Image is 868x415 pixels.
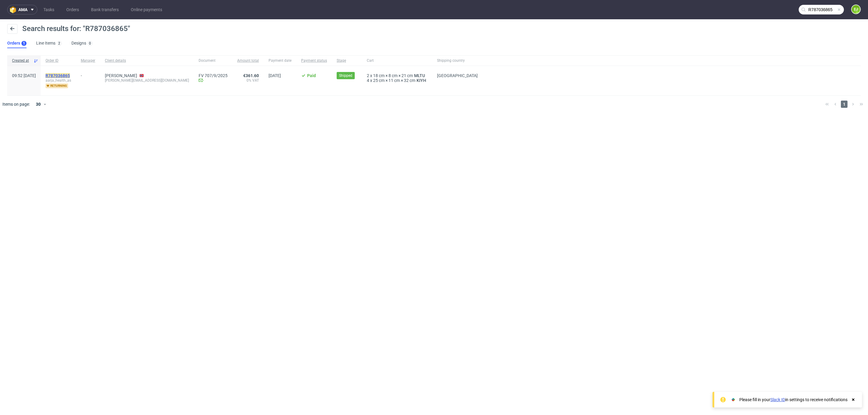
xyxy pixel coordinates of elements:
[413,73,426,78] a: MLTU
[739,397,848,403] div: Please fill in your in settings to receive notifications
[22,24,130,33] span: Search results for: "R787036865"
[40,5,58,14] a: Tasks
[437,73,478,78] span: [GEOGRAPHIC_DATA]
[7,39,27,48] a: Orders1
[12,73,36,78] span: 09:52 [DATE]
[32,100,43,108] div: 30
[237,78,259,83] span: 0% VAT
[841,101,848,108] span: 1
[7,5,37,14] button: ama
[301,58,327,63] span: Payment status
[367,78,427,83] div: x
[415,78,427,83] a: KIYH
[307,73,316,78] span: Paid
[373,78,415,83] span: 25 cm × 11 cm × 32 cm
[199,58,228,63] span: Document
[367,73,427,78] div: x
[89,41,91,45] div: 0
[199,73,228,78] a: FV 707/9/2025
[237,58,259,63] span: Amount total
[46,83,68,88] span: returning
[87,5,122,14] a: Bank transfers
[81,58,95,63] span: Manager
[770,397,785,402] a: Slack ID
[46,58,71,63] span: Order ID
[367,73,369,78] span: 2
[437,58,478,63] span: Shipping country
[81,71,95,78] div: -
[269,73,281,78] span: [DATE]
[105,78,189,83] div: [PERSON_NAME][EMAIL_ADDRESS][DOMAIN_NAME]
[269,58,291,63] span: Payment date
[730,397,736,403] img: Slack
[71,39,93,48] a: Designs0
[367,78,369,83] span: 4
[10,6,18,13] img: logo
[852,5,860,14] figcaption: EJ
[46,73,70,78] mark: R787036865
[46,78,71,83] span: aarja_health_as
[243,73,259,78] span: €361.60
[373,73,413,78] span: 18 cm × 8 cm × 21 cm
[23,41,25,45] div: 1
[46,73,71,78] a: R787036865
[36,39,62,48] a: Line Items2
[127,5,166,14] a: Online payments
[105,73,137,78] a: [PERSON_NAME]
[2,101,30,107] span: Items on page:
[12,58,31,63] span: Created at
[63,5,83,14] a: Orders
[367,58,427,63] span: Cart
[105,58,189,63] span: Client details
[58,41,60,45] div: 2
[339,73,352,78] span: Shipped
[337,58,357,63] span: Stage
[18,8,27,12] span: ama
